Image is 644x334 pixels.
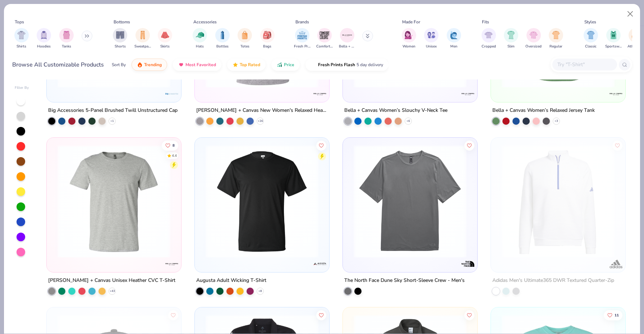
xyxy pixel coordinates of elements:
[17,31,26,39] img: Shirts Image
[37,28,51,49] button: filter button
[492,106,595,115] div: Bella + Canvas Women’s Relaxed Jersey Tank
[402,44,415,49] span: Women
[344,106,447,115] div: Bella + Canvas Women’s Slouchy V-Neck Tee
[17,44,26,49] span: Shirts
[216,44,229,49] span: Bottles
[134,28,151,49] button: filter button
[552,31,560,39] img: Regular Image
[525,28,542,49] button: filter button
[405,31,413,39] img: Women Image
[260,28,275,49] button: filter button
[316,44,333,49] span: Comfort Colors
[584,28,598,49] button: filter button
[294,28,310,49] button: filter button
[447,28,461,49] div: filter for Men
[59,28,74,49] div: filter for Tanks
[271,59,300,71] button: Price
[316,28,333,49] button: filter button
[295,19,309,25] div: Brands
[14,28,29,49] button: filter button
[227,59,266,71] button: Top Rated
[115,44,126,49] span: Shorts
[604,310,622,320] button: Like
[62,44,71,49] span: Tanks
[339,28,355,49] button: filter button
[316,28,333,49] div: filter for Comfort Colors
[484,31,493,39] img: Cropped Image
[557,60,612,69] input: Try "T-Shirt"
[402,28,416,49] button: filter button
[294,44,310,49] span: Fresh Prints
[615,314,619,317] span: 11
[110,119,114,123] span: + 1
[450,44,457,49] span: Men
[339,44,355,49] span: Bella + Canvas
[313,86,327,101] img: Bella + Canvas logo
[504,28,518,49] div: filter for Slim
[464,140,474,150] button: Like
[319,30,330,41] img: Comfort Colors Image
[172,153,177,158] div: 4.4
[233,62,238,68] img: TopRated.gif
[158,28,172,49] div: filter for Skirts
[260,28,275,49] div: filter for Bags
[342,30,353,41] img: Bella + Canvas Image
[450,31,458,39] img: Men Image
[59,28,74,49] button: filter button
[627,44,644,49] span: Athleisure
[185,62,216,68] span: Most Favorited
[316,140,326,150] button: Like
[139,31,147,39] img: Sweatpants Image
[424,28,438,49] div: filter for Unisex
[14,28,29,49] div: filter for Shirts
[218,31,226,39] img: Bottles Image
[482,28,496,49] div: filter for Cropped
[482,44,496,49] span: Cropped
[605,28,622,49] button: filter button
[427,31,436,39] img: Unisex Image
[37,28,51,49] div: filter for Hoodies
[426,44,437,49] span: Unisex
[173,59,221,71] button: Most Favorited
[215,28,230,49] button: filter button
[196,31,204,39] img: Hats Image
[54,145,174,257] img: 02bfc527-0a76-4a7b-9e31-1a8083013807
[40,31,48,39] img: Hoodies Image
[584,19,596,25] div: Styles
[284,62,294,68] span: Price
[608,86,623,101] img: Bella + Canvas logo
[609,31,617,39] img: Sportswear Image
[37,44,51,49] span: Hoodies
[464,310,474,320] button: Like
[612,140,622,150] button: Like
[504,28,518,49] button: filter button
[193,28,207,49] div: filter for Hats
[263,44,271,49] span: Bags
[134,44,151,49] span: Sweatpants
[605,44,622,49] span: Sportswear
[311,62,317,68] img: flash.gif
[173,143,175,147] span: 8
[608,256,623,271] img: Adidas logo
[196,44,204,49] span: Hats
[318,62,355,68] span: Fresh Prints Flash
[587,31,595,39] img: Classic Image
[144,62,162,68] span: Trending
[113,28,127,49] div: filter for Shorts
[507,44,515,49] span: Slim
[294,28,310,49] div: filter for Fresh Prints
[344,276,465,285] div: The North Face Dune Sky Short-Sleeve Crew - Men's
[584,28,598,49] div: filter for Classic
[555,119,558,123] span: + 3
[238,28,252,49] button: filter button
[114,19,130,25] div: Bottoms
[549,28,563,49] div: filter for Regular
[482,19,489,25] div: Fits
[313,256,327,271] img: Augusta logo
[196,276,266,285] div: Augusta Adult Wicking T-Shirt
[316,310,326,320] button: Like
[193,28,207,49] button: filter button
[12,60,104,69] div: Browse All Customizable Products
[605,28,622,49] div: filter for Sportswear
[461,256,475,271] img: The North Face logo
